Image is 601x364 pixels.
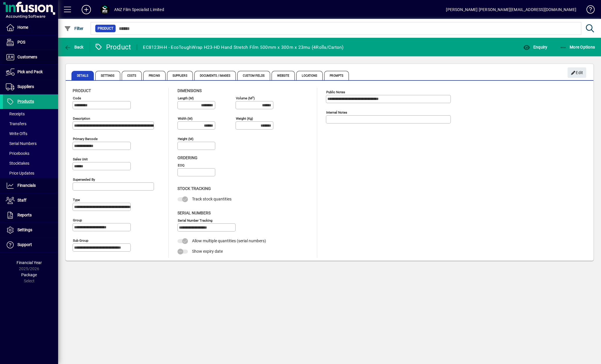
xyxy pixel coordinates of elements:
mat-label: Serial Number tracking [178,218,212,222]
a: Write Offs [3,129,58,139]
a: Serial Numbers [3,139,58,148]
span: More Options [560,45,595,49]
span: Receipts [6,112,25,116]
span: Price Updates [6,171,34,175]
span: Details [71,71,94,80]
span: Back [64,45,84,49]
a: Knowledge Base [582,1,594,20]
button: Enquiry [522,42,549,52]
button: Edit [568,67,586,78]
button: More Options [558,42,597,52]
mat-label: Primary barcode [73,137,98,141]
span: Website [272,71,295,80]
span: Costs [122,71,142,80]
div: EC8123H-H - EcoToughWrap H23-HD Hand Stretch Film 500mm x 300m x 23mu (4Rolls/Carton) [143,43,343,52]
sup: 3 [252,96,254,98]
span: Pricebooks [6,151,29,156]
span: Settings [95,71,120,80]
mat-label: Volume (m ) [236,96,255,100]
mat-label: EOQ [178,163,184,167]
mat-label: Sub group [73,239,88,243]
span: Products [17,99,34,104]
span: Stocktakes [6,161,29,166]
span: Product [98,26,113,31]
a: Pick and Pack [3,65,58,79]
a: Price Updates [3,168,58,178]
span: Custom Fields [237,71,270,80]
a: Reports [3,208,58,223]
a: Stocktakes [3,158,58,168]
span: Enquiry [523,45,547,49]
span: POS [17,40,25,44]
span: Settings [17,227,32,232]
mat-label: Public Notes [326,90,345,94]
a: Settings [3,223,58,237]
span: Locations [296,71,323,80]
span: Home [17,25,28,30]
span: Financials [17,183,36,188]
span: Serial Numbers [177,211,211,215]
span: Track stock quantities [192,197,232,201]
mat-label: Weight (Kg) [236,116,253,121]
button: Back [63,42,85,52]
span: Package [21,272,37,277]
span: Ordering [177,155,198,160]
a: Transfers [3,119,58,129]
span: Suppliers [167,71,193,80]
div: Product [94,42,131,52]
a: Financials [3,178,58,193]
button: Filter [63,23,85,34]
mat-label: Code [73,96,81,100]
span: Show expiry date [192,249,223,254]
button: Add [77,4,96,15]
mat-label: Group [73,218,82,222]
a: Pricebooks [3,148,58,158]
span: Support [17,242,32,247]
div: [PERSON_NAME] [PERSON_NAME][EMAIL_ADDRESS][DOMAIN_NAME] [446,5,576,14]
a: POS [3,35,58,50]
mat-label: Height (m) [178,137,193,141]
span: Edit [571,68,583,78]
span: Dimensions [177,88,202,93]
a: Staff [3,193,58,208]
span: Stock Tracking [177,186,211,191]
span: Pick and Pack [17,69,43,74]
mat-label: Width (m) [178,116,193,121]
a: Receipts [3,109,58,119]
app-page-header-button: Back [58,42,90,52]
span: Pricing [143,71,166,80]
span: Transfers [6,121,26,126]
a: Suppliers [3,80,58,94]
span: Financial Year [17,260,42,265]
a: Customers [3,50,58,64]
span: Staff [17,198,26,202]
mat-label: Description [73,116,90,121]
span: Filter [64,26,84,31]
mat-label: Type [73,198,80,202]
span: Serial Numbers [6,141,37,146]
div: ANZ Film Specialist Limited [114,5,164,14]
span: Documents / Images [194,71,236,80]
mat-label: Superseded by [73,177,95,182]
span: Suppliers [17,84,34,89]
span: Reports [17,213,32,217]
mat-label: Internal Notes [326,110,347,114]
span: Write Offs [6,131,27,136]
mat-label: Length (m) [178,96,194,100]
mat-label: Sales unit [73,157,88,161]
a: Home [3,20,58,35]
span: Prompts [324,71,349,80]
button: Profile [96,4,114,15]
a: Support [3,238,58,252]
span: Customers [17,55,37,59]
span: Allow multiple quantities (serial numbers) [192,239,266,243]
span: Product [73,88,91,93]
